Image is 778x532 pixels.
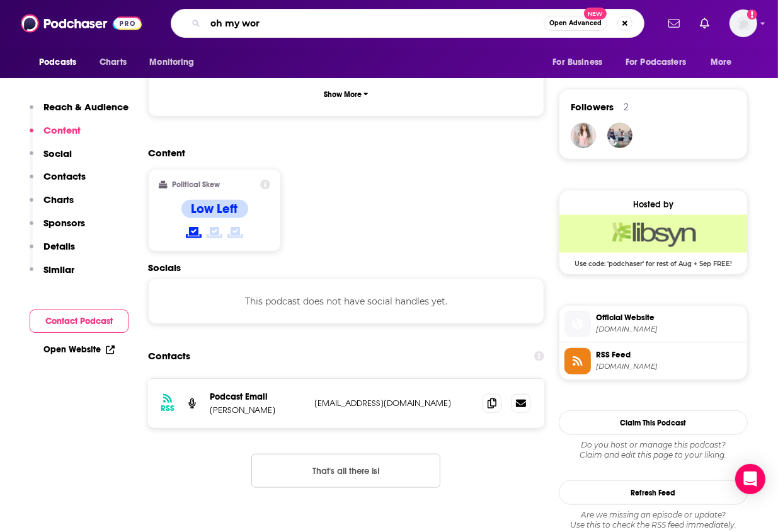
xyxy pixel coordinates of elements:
img: Podchaser - Follow, Share and Rate Podcasts [21,11,142,35]
button: open menu [617,50,704,74]
h3: RSS [161,403,174,413]
a: Official Website[DOMAIN_NAME] [564,311,742,337]
a: Open Website [43,344,115,355]
p: Charts [43,194,74,205]
span: everydaymiraclespodcast.com [596,325,742,334]
p: Show More [324,90,362,99]
span: Do you host or manage this podcast? [559,440,748,450]
button: Similar [30,263,74,287]
a: Show notifications dropdown [695,13,714,34]
span: Use code: 'podchaser' for rest of Aug + Sep FREE! [559,253,747,268]
button: Content [30,124,81,147]
p: Reach & Audience [43,101,129,113]
span: Charts [100,54,127,71]
img: Libsyn Deal: Use code: 'podchaser' for rest of Aug + Sep FREE! [559,215,747,253]
div: Hosted by [559,199,747,210]
div: Claim and edit this page to your liking. [559,440,748,460]
span: Logged in as JohnJMudgett [729,9,757,37]
span: Open Advanced [549,20,602,26]
p: Details [43,240,75,252]
p: Sponsors [43,217,85,229]
span: New [584,8,607,20]
span: Official Website [596,312,742,323]
button: Nothing here. [251,454,440,488]
a: Show notifications dropdown [663,13,685,34]
span: RSS Feed [596,349,742,361]
button: Sponsors [30,217,85,240]
h2: Socials [148,262,544,274]
p: [EMAIL_ADDRESS][DOMAIN_NAME] [314,398,472,408]
button: Contacts [30,170,86,194]
a: Charts [91,50,134,74]
a: Libsyn Deal: Use code: 'podchaser' for rest of Aug + Sep FREE! [559,215,747,267]
button: Social [30,147,72,171]
button: Contact Podcast [30,309,129,333]
button: Open AdvancedNew [544,16,607,31]
span: everydaymiracles.libsyn.com [596,362,742,371]
span: Followers [571,101,614,113]
span: More [711,54,732,71]
input: Search podcasts, credits, & more... [205,13,544,33]
img: eugeniatumanova [571,123,596,148]
button: Details [30,240,75,263]
div: This podcast does not have social handles yet. [148,279,544,324]
p: Similar [43,263,74,275]
h4: Low Left [192,201,238,217]
img: andre45848 [607,123,632,148]
h2: Content [148,147,534,159]
button: open menu [140,50,210,74]
div: 2 [624,101,629,113]
span: Monitoring [149,54,194,71]
button: open menu [30,50,93,74]
p: Content [43,124,81,136]
p: [PERSON_NAME] [210,405,304,415]
h2: Political Skew [173,180,220,189]
p: Contacts [43,170,86,182]
p: Social [43,147,72,159]
div: Open Intercom Messenger [735,464,765,494]
span: For Podcasters [626,54,686,71]
button: Reach & Audience [30,101,129,124]
div: Are we missing an episode or update? Use this to check the RSS feed immediately. [559,510,748,530]
span: Podcasts [39,54,76,71]
a: RSS Feed[DOMAIN_NAME] [564,348,742,374]
div: Search podcasts, credits, & more... [171,9,644,38]
button: Charts [30,194,74,217]
button: Show More [159,83,534,106]
button: Claim This Podcast [559,410,748,435]
img: User Profile [729,9,757,37]
svg: Add a profile image [747,9,757,20]
h2: Contacts [148,344,190,368]
span: For Business [552,54,602,71]
button: open menu [544,50,618,74]
button: Show profile menu [729,9,757,37]
button: open menu [702,50,748,74]
button: Refresh Feed [559,480,748,505]
p: Podcast Email [210,391,304,402]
